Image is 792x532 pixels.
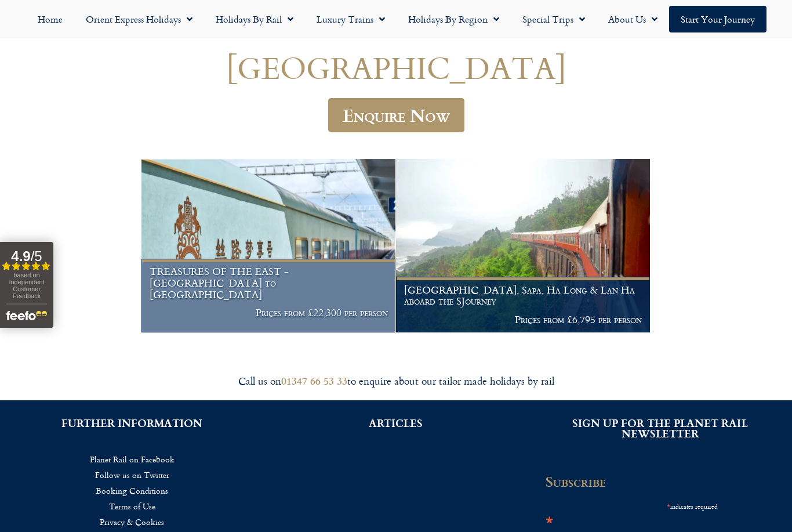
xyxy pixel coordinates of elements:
a: Planet Rail on Facebook [17,451,246,467]
a: Enquire Now [328,98,464,132]
h2: Subscribe [546,473,725,490]
a: Orient Express Holidays [74,6,204,32]
h2: SIGN UP FOR THE PLANET RAIL NEWSLETTER [546,418,775,439]
h1: [GEOGRAPHIC_DATA], Sapa, Ha Long & Lan Ha aboard the SJourney [404,284,642,307]
h2: ARTICLES [281,418,510,428]
a: TREASURES OF THE EAST - [GEOGRAPHIC_DATA] to [GEOGRAPHIC_DATA] Prices from £22,300 per person [141,159,396,333]
a: Follow us on Twitter [17,467,246,483]
a: Luxury Trains [305,6,397,32]
a: Privacy & Cookies [17,514,246,530]
a: Start your Journey [669,6,766,32]
a: [GEOGRAPHIC_DATA], Sapa, Ha Long & Lan Ha aboard the SJourney Prices from £6,795 per person [396,159,651,333]
a: 01347 66 53 33 [281,373,347,388]
a: About Us [597,6,669,32]
a: Booking Conditions [17,483,246,498]
div: indicates required [546,498,718,513]
p: Prices from £6,795 per person [404,314,642,325]
h1: TREASURES OF THE EAST - [GEOGRAPHIC_DATA] to [GEOGRAPHIC_DATA] [150,266,388,300]
a: Terms of Use [17,498,246,514]
nav: Menu [6,6,786,32]
h2: FURTHER INFORMATION [17,418,246,428]
a: Holidays by Rail [204,6,305,32]
p: Prices from £22,300 per person [150,307,388,319]
a: Holidays by Region [397,6,511,32]
div: Call us on to enquire about our tailor made holidays by rail [71,374,721,388]
h1: [GEOGRAPHIC_DATA] [48,50,744,85]
a: Home [26,6,74,32]
a: Special Trips [511,6,597,32]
